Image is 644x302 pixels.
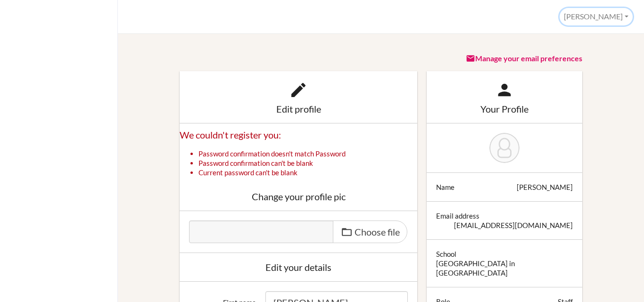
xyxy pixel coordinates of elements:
div: Edit profile [189,104,408,114]
span: Choose file [355,226,400,237]
div: Your Profile [436,104,572,114]
div: [EMAIL_ADDRESS][DOMAIN_NAME] [454,220,573,230]
li: Password confirmation can't be blank [198,158,417,168]
div: Email address [436,211,479,220]
button: [PERSON_NAME] [560,8,633,25]
div: Name [436,182,454,192]
a: Manage your email preferences [466,54,582,63]
li: Password confirmation doesn't match Password [198,149,417,158]
img: Azizbek Asamov [489,133,520,163]
li: Current password can't be blank [198,168,417,177]
div: Edit your details [189,262,408,272]
h2: We couldn't register you: [180,129,417,141]
div: School [436,249,456,259]
div: [PERSON_NAME] [517,182,573,192]
div: [GEOGRAPHIC_DATA] in [GEOGRAPHIC_DATA] [436,259,572,278]
div: Change your profile pic [189,192,408,201]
